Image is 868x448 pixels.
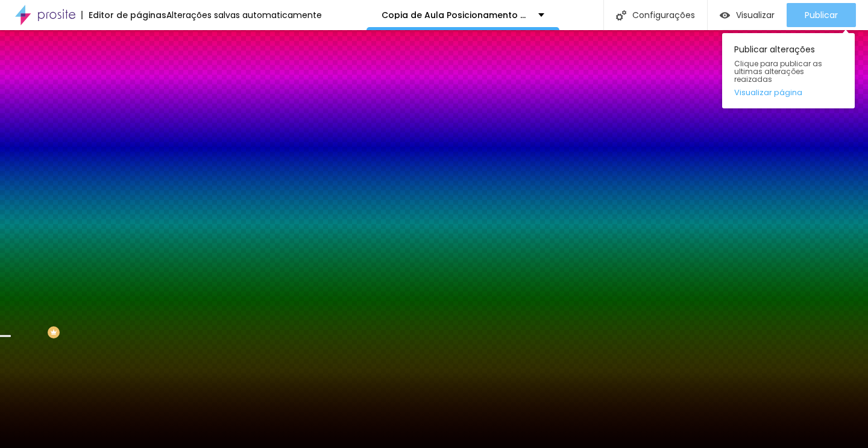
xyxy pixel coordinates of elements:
span: Publicar [805,10,838,20]
span: Visualizar [736,10,775,20]
div: Editor de páginas [81,11,166,19]
img: Icone [616,10,626,20]
button: Visualizar [708,3,787,27]
div: Publicar alterações [722,33,855,108]
span: Clique para publicar as ultimas alterações reaizadas [734,60,843,84]
a: Visualizar página [734,89,843,96]
div: Alterações salvas automaticamente [166,11,322,19]
p: Copia de Aula Posicionamento Modelo [PERSON_NAME] [382,11,529,19]
img: view-1.svg [720,10,730,20]
button: Publicar [787,3,856,27]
